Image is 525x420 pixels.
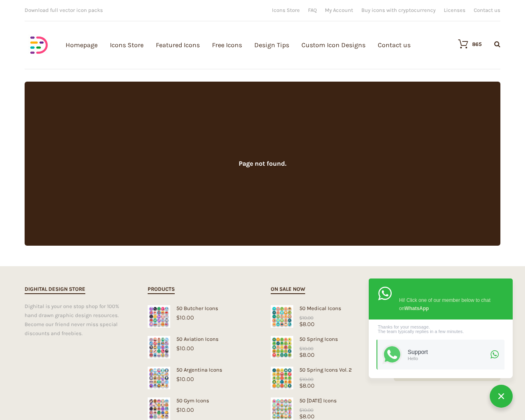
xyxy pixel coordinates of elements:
span: $ [176,345,180,352]
span: $ [299,377,302,382]
div: 50 Spring Icons [271,336,377,342]
div: Dighital is your one stop shop for 100% hand drawn graphic design resources. Become our friend ne... [25,302,131,338]
a: Icons Store [272,7,300,13]
a: SupportHello [377,340,504,370]
a: Spring Icons50 Spring Icons Vol. 2$8.00 [271,367,377,389]
a: FAQ [308,7,317,13]
div: Hello [408,355,488,361]
div: 50 Medical Icons [271,305,377,311]
span: $ [176,314,180,321]
div: Support [408,349,488,356]
a: Buy icons with cryptocurrency [361,7,436,13]
bdi: 10.00 [299,377,313,382]
span: Download full vector icon packs [25,7,103,13]
div: 50 Butcher Icons [148,305,254,311]
span: $ [299,321,303,327]
span: $ [299,315,302,321]
img: Easter Icons [271,397,293,420]
span: $ [299,413,303,420]
div: Thanks for your message. The team typically replies in a few minutes. [377,325,504,334]
a: Contact us [474,7,500,13]
bdi: 10.00 [176,376,194,382]
span: $ [299,346,302,352]
bdi: 10.00 [299,407,313,413]
bdi: 8.00 [299,321,315,327]
a: 50 Argentina Icons$10.00 [148,367,254,382]
a: 50 Gym Icons$10.00 [148,397,254,413]
div: 50 [DATE] Icons [271,397,377,404]
div: 50 Argentina Icons [148,367,254,373]
div: Page not found. [33,90,492,237]
a: Easter Icons50 [DATE] Icons$8.00 [271,397,377,420]
bdi: 8.00 [299,352,315,358]
bdi: 10.00 [176,314,194,321]
div: 50 Spring Icons Vol. 2 [271,367,377,373]
span: $ [299,407,302,413]
div: Hi! Click one of our member below to chat on [399,294,495,313]
bdi: 10.00 [176,406,194,413]
a: My Account [325,7,353,13]
strong: WhatsApp [404,306,429,311]
span: $ [176,406,180,413]
a: 865 [450,39,482,49]
img: Medical Icons [271,305,293,328]
bdi: 10.00 [299,315,313,321]
bdi: 8.00 [299,413,315,420]
span: $ [176,376,180,382]
div: 50 Aviation Icons [148,336,254,342]
span: $ [299,352,303,358]
a: Licenses [444,7,466,13]
h2: Dighital Design Store [25,285,85,294]
a: 50 Aviation Icons$10.00 [148,336,254,352]
div: 865 [472,41,482,47]
a: Medical Icons50 Medical Icons$8.00 [271,305,377,327]
a: 50 Butcher Icons$10.00 [148,305,254,321]
bdi: 10.00 [176,345,194,352]
img: Spring Icons [271,336,293,358]
img: Spring Icons [271,367,293,389]
bdi: 8.00 [299,382,315,389]
h2: On sale now [271,285,305,294]
bdi: 10.00 [299,346,313,352]
span: $ [299,382,303,389]
div: 50 Gym Icons [148,397,254,404]
h2: Products [148,285,175,294]
a: Spring Icons50 Spring Icons$8.00 [271,336,377,358]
